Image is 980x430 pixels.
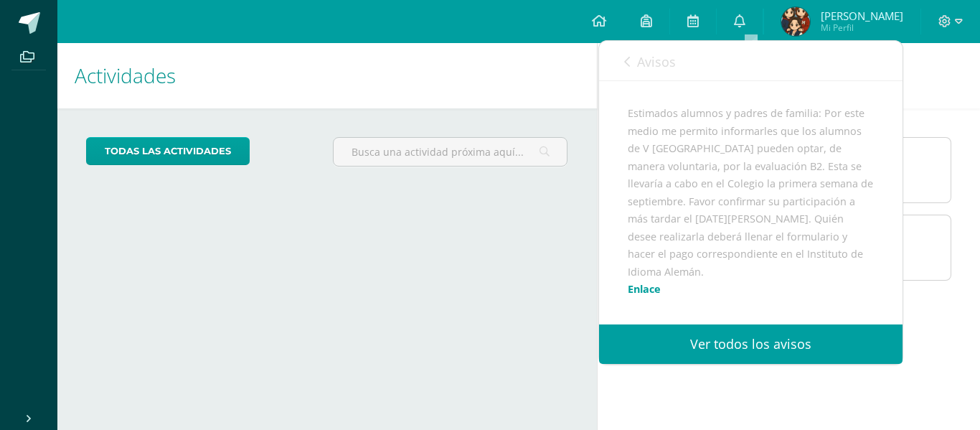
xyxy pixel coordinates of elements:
[599,324,903,364] a: Ver todos los avisos
[821,9,903,23] span: [PERSON_NAME]
[86,137,250,165] a: todas las Actividades
[637,53,676,70] span: Avisos
[786,52,877,68] span: avisos sin leer
[628,282,661,296] a: Enlace
[334,138,567,166] input: Busca una actividad próxima aquí...
[821,22,903,34] span: Mi Perfil
[75,43,580,108] h1: Actividades
[786,52,805,68] span: 117
[781,7,810,36] img: 01fcd12e4fdb3c1babf7ea4e2632d275.png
